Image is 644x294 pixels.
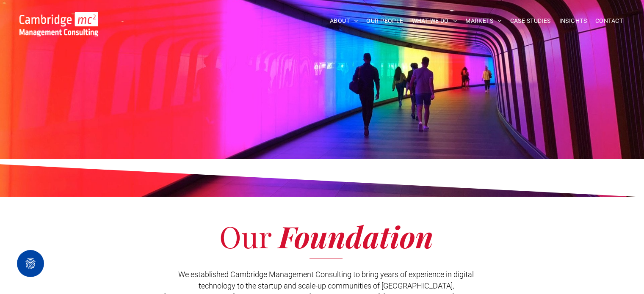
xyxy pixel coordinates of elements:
[408,14,462,27] a: WHAT WE DO
[326,14,362,27] a: ABOUT
[219,216,271,256] span: Our
[19,13,98,22] a: Your Business Transformed | Cambridge Management Consulting
[591,14,627,27] a: CONTACT
[555,14,591,27] a: INSIGHTS
[506,14,555,27] a: CASE STUDIES
[362,14,407,27] a: OUR PEOPLE
[279,216,433,256] span: Foundation
[461,14,506,27] a: MARKETS
[19,12,98,36] img: Go to Homepage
